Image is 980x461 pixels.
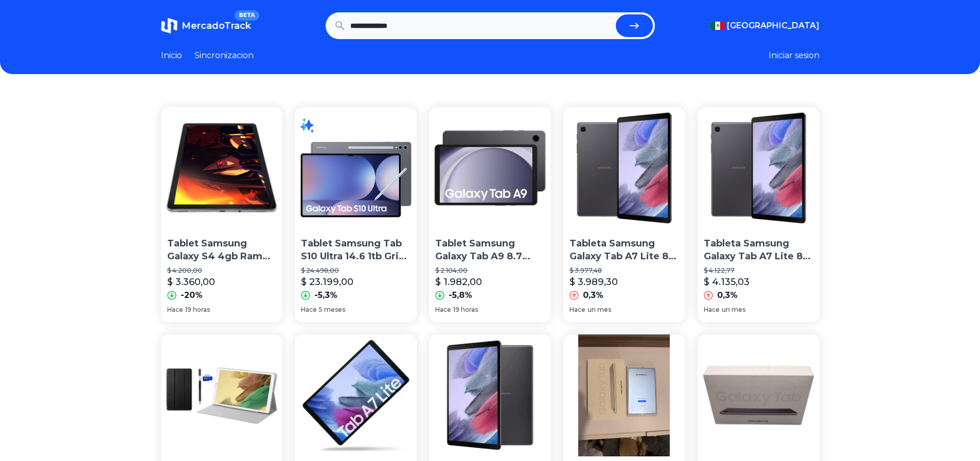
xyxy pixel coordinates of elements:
p: $ 4.122,77 [704,267,813,275]
p: $ 4.135,03 [704,275,750,289]
img: Tableta Samsung Galaxy Tab A7 Lite 8.7 (2021) De 32 Gb Y 4g [698,107,819,229]
span: 19 horas [453,306,478,314]
p: Tablet Samsung Tab S10 Ultra 14.6 1tb Gris 16gb De Memoria Ram Y 16gb De Memoria Ram [301,237,411,263]
img: Tablet Samsung Galaxy S4 4gb Ram Snapdragon 835 64gb Ssd [161,107,283,229]
p: $ 1.982,00 [435,275,482,289]
p: -20% [181,289,203,302]
a: MercadoTrackBETA [161,17,251,34]
span: Hace [569,306,585,314]
span: un mes [722,306,745,314]
span: Hace [167,306,183,314]
p: $ 24.498,00 [301,267,411,275]
span: 19 horas [185,306,210,314]
p: $ 3.360,00 [167,275,215,289]
p: Tablet Samsung Galaxy S4 4gb Ram Snapdragon 835 64gb Ssd [167,237,277,263]
p: $ 23.199,00 [301,275,353,289]
img: Tablet Samsung Galaxy Tab A7 Lite Sm-t220 8.7 32gb Escolar [698,334,819,456]
span: un mes [587,306,611,314]
a: Tablet Samsung Galaxy Tab A9 8.7 4gb 64gb 2mp/8mp Android Color Gris OscuroTablet Samsung Galaxy ... [429,107,551,322]
p: -5,3% [314,289,337,302]
a: Tablet Samsung Galaxy S4 4gb Ram Snapdragon 835 64gb SsdTablet Samsung Galaxy S4 4gb Ram Snapdrag... [161,107,283,322]
a: Inicio [161,49,182,62]
span: Hace [704,306,720,314]
a: Tableta Samsung Galaxy Tab A7 Lite 8.7 (2021) De 32 Gb Y 4gTableta Samsung Galaxy Tab A7 Lite 8.7... [698,107,819,322]
span: Hace [435,306,451,314]
button: Iniciar sesion [769,49,819,62]
p: $ 3.989,30 [569,275,618,289]
a: Sincronizacion [194,49,254,62]
span: Hace [301,306,317,314]
a: Tablet Samsung Tab S10 Ultra 14.6 1tb Gris 16gb De Memoria Ram Y 16gb De Memoria RamTablet Samsun... [295,107,417,322]
span: BETA [235,10,259,21]
img: Mexico [710,22,725,30]
img: Tablet Samsung Galaxy Tab A7 Lite 32gb 3gb + Regalo [295,334,417,456]
span: 5 meses [319,306,345,314]
span: [GEOGRAPHIC_DATA] [727,20,819,32]
img: Tablet Samsung Tab S10 Ultra 14.6 1tb Gris 16gb De Memoria Ram Y 16gb De Memoria Ram [295,107,417,229]
p: Tablet Samsung Galaxy Tab A9 8.7 4gb 64gb 2mp/8mp Android Color Gris Oscuro [435,237,545,263]
span: MercadoTrack [182,20,251,31]
p: $ 2.104,00 [435,267,545,275]
p: $ 4.200,00 [167,267,277,275]
p: 0,3% [717,289,738,302]
img: Tableta Samsung Galaxy Tab A7 Lite 8.7 (32gb, 3gb) Wi-fi, Pr [161,334,283,456]
img: MercadoTrack [161,17,177,34]
p: Tableta Samsung Galaxy Tab A7 Lite 8.7 (2021) De 32 Gb Y 4g [704,237,813,263]
a: Tableta Samsung Galaxy Tab A7 Lite 8.7 (2021) De 32 Gb Y 4gTableta Samsung Galaxy Tab A7 Lite 8.7... [563,107,685,322]
img: Tablet Samsung Galaxy Tab A7 Lite 8.7 Cortex A53 3gb 32gb [563,334,685,456]
img: Tableta Samsung Galaxy Tab A7 Lite 8.7 (2021) De 32 Gb Y 4g [563,107,685,229]
p: -5,8% [449,289,472,302]
p: 0,3% [583,289,603,302]
img: Tablet Samsung Galaxy Tab A A7 Lite Sm-t220 8.7 32gb Gris [429,334,551,456]
button: [GEOGRAPHIC_DATA] [710,20,819,32]
img: Tablet Samsung Galaxy Tab A9 8.7 4gb 64gb 2mp/8mp Android Color Gris Oscuro [429,107,551,229]
p: Tableta Samsung Galaxy Tab A7 Lite 8.7 (2021) De 32 Gb Y 4g [569,237,679,263]
p: $ 3.977,48 [569,267,679,275]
